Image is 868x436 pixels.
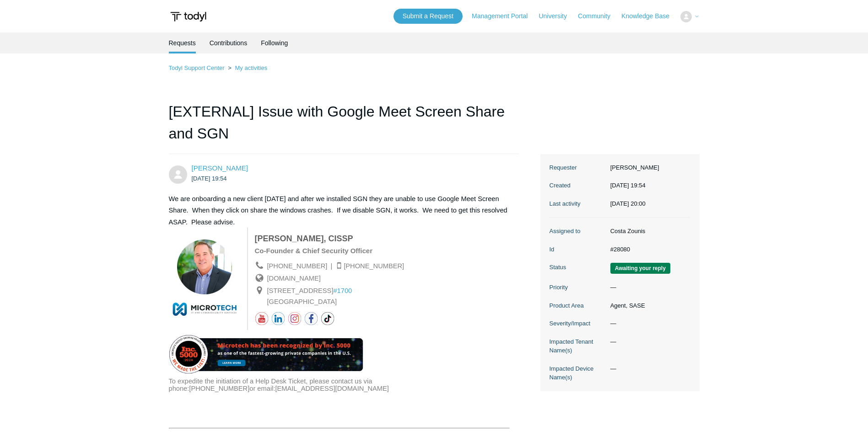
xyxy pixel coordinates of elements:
dd: Costa Zounis [606,227,690,236]
span: Brian Butterfield [192,164,248,172]
dt: Last activity [550,199,606,208]
dt: Requester [550,163,606,172]
a: My activities [235,64,267,71]
li: Todyl Support Center [169,64,226,71]
dt: Severity/Impact [550,319,606,328]
span: We are onboarding a new client [DATE] and after we installed SGN they are unable to use Google Me... [169,195,507,226]
td: | [327,261,334,271]
a: Contributions [210,32,248,53]
h1: [EXTERNAL] Issue with Google Meet Screen Share and SGN [169,101,519,154]
dd: #28080 [606,245,690,254]
time: 2025-09-11T20:00:44+00:00 [610,200,646,207]
td: [STREET_ADDRESS] ​[GEOGRAPHIC_DATA] [267,286,352,307]
dt: Priority [550,283,606,292]
img: Microtech Logo [170,301,239,317]
dt: Id [550,245,606,254]
a: [PERSON_NAME] [192,164,248,172]
img: Microtech Instagram [288,312,302,325]
td: Co‑Founder & Chief Security Officer [255,245,373,256]
time: 2025-09-11T19:54:12+00:00 [610,182,646,189]
a: Knowledge Base [621,11,679,21]
dt: Assigned to [550,227,606,236]
time: 2025-09-11T19:54:12Z [192,175,227,182]
li: My activities [226,64,267,71]
dd: — [606,337,690,346]
a: [DOMAIN_NAME] [267,275,321,282]
dt: Status [550,263,606,272]
a: #1700 [333,287,352,294]
a: [PHONE_NUMBER] [344,262,404,270]
a: Community [578,11,620,21]
li: Requests [169,32,196,53]
img: Microtech Profile Picture [177,239,232,294]
a: [PHONE_NUMBER] [189,385,249,392]
img: Todyl Support Center Help Center home page [169,8,208,25]
a: [PHONE_NUMBER] [267,262,328,270]
dt: Impacted Device Name(s) [550,364,606,382]
dt: Impacted Tenant Name(s) [550,337,606,355]
a: [EMAIL_ADDRESS][DOMAIN_NAME] [275,385,388,392]
span: We are waiting for you to respond [610,263,670,274]
td: [PERSON_NAME], CISSP [255,232,404,245]
img: Microtech TikTok [321,312,334,325]
img: Microtech has been recognized by Inc. 5000 [169,335,363,374]
dd: — [606,319,690,328]
dt: Product Area [550,301,606,310]
dt: Created [550,181,606,190]
td: To expedite the initiation of a Help Desk Ticket, please contact us via ​​phone: or email: [169,374,389,392]
a: Submit a Request [394,9,463,24]
dd: — [606,364,690,373]
a: Management Portal [472,11,537,21]
a: Following [261,32,288,53]
img: Microtech Indesign [271,312,285,325]
dd: [PERSON_NAME] [606,163,690,172]
a: Todyl Support Center [169,64,225,71]
dd: Agent, SASE [606,301,690,310]
img: Microtech Facebook [304,312,318,325]
a: University [539,11,576,21]
dd: — [606,283,690,292]
img: Microtech YouTube [255,312,269,325]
